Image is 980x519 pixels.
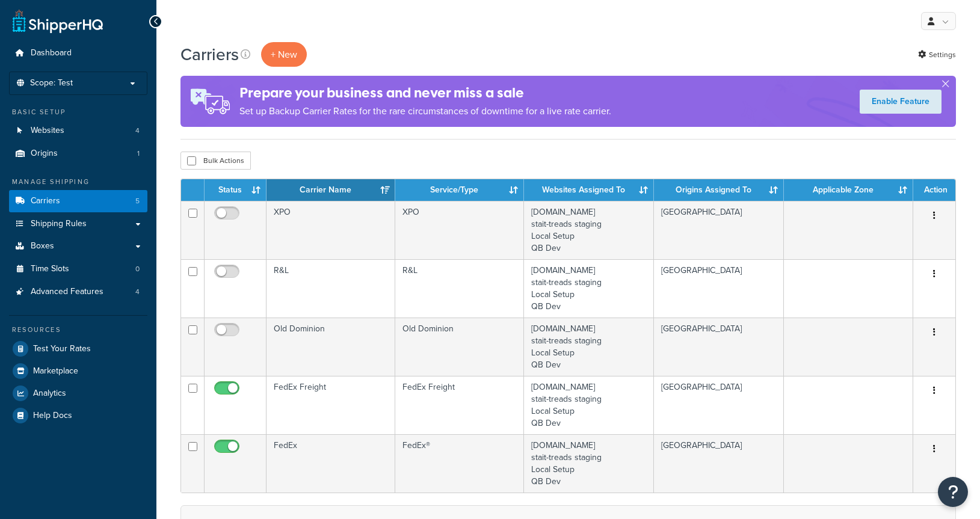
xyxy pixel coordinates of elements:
td: FedEx [267,434,395,493]
a: Time Slots 0 [9,258,147,280]
th: Origins Assigned To: activate to sort column ascending [654,179,784,201]
span: Dashboard [31,48,72,58]
td: XPO [267,201,395,259]
td: FedEx Freight [267,376,395,434]
span: Scope: Test [30,78,73,88]
td: [DOMAIN_NAME] stait-treads staging Local Setup QB Dev [524,259,654,318]
span: Shipping Rules [31,219,87,229]
li: Advanced Features [9,281,147,303]
a: Shipping Rules [9,213,147,235]
span: 5 [135,196,140,206]
span: Websites [31,126,64,136]
span: Help Docs [33,411,72,421]
td: [GEOGRAPHIC_DATA] [654,434,784,493]
li: Origins [9,143,147,165]
span: 1 [137,149,140,159]
li: Carriers [9,190,147,212]
td: R&L [395,259,524,318]
td: XPO [395,201,524,259]
a: Websites 4 [9,120,147,142]
span: Test Your Rates [33,344,91,354]
a: Advanced Features 4 [9,281,147,303]
span: Advanced Features [31,287,103,297]
span: Time Slots [31,264,69,274]
a: ShipperHQ Home [13,9,103,33]
td: [DOMAIN_NAME] stait-treads staging Local Setup QB Dev [524,201,654,259]
td: FedEx Freight [395,376,524,434]
span: Origins [31,149,58,159]
a: Marketplace [9,360,147,382]
h4: Prepare your business and never miss a sale [239,83,611,103]
a: Test Your Rates [9,338,147,360]
button: Open Resource Center [938,477,968,507]
button: + New [261,42,307,67]
td: [GEOGRAPHIC_DATA] [654,376,784,434]
td: FedEx® [395,434,524,493]
td: [DOMAIN_NAME] stait-treads staging Local Setup QB Dev [524,376,654,434]
div: Basic Setup [9,107,147,117]
td: Old Dominion [395,318,524,376]
td: [DOMAIN_NAME] stait-treads staging Local Setup QB Dev [524,318,654,376]
td: [GEOGRAPHIC_DATA] [654,201,784,259]
li: Time Slots [9,258,147,280]
div: Resources [9,325,147,335]
h1: Carriers [180,43,239,66]
a: Boxes [9,235,147,257]
span: 0 [135,264,140,274]
span: Carriers [31,196,60,206]
a: Settings [918,46,956,63]
a: Origins 1 [9,143,147,165]
a: Analytics [9,382,147,404]
td: [GEOGRAPHIC_DATA] [654,259,784,318]
li: Websites [9,120,147,142]
img: ad-rules-rateshop-fe6ec290ccb7230408bd80ed9643f0289d75e0ffd9eb532fc0e269fcd187b520.png [180,76,239,127]
span: 4 [135,287,140,297]
a: Dashboard [9,42,147,64]
td: [DOMAIN_NAME] stait-treads staging Local Setup QB Dev [524,434,654,493]
a: Carriers 5 [9,190,147,212]
button: Bulk Actions [180,152,251,170]
th: Service/Type: activate to sort column ascending [395,179,524,201]
td: Old Dominion [267,318,395,376]
div: Manage Shipping [9,177,147,187]
th: Status: activate to sort column ascending [205,179,267,201]
td: [GEOGRAPHIC_DATA] [654,318,784,376]
span: 4 [135,126,140,136]
span: Boxes [31,241,54,251]
p: Set up Backup Carrier Rates for the rare circumstances of downtime for a live rate carrier. [239,103,611,120]
th: Applicable Zone: activate to sort column ascending [784,179,913,201]
th: Websites Assigned To: activate to sort column ascending [524,179,654,201]
a: Help Docs [9,405,147,426]
th: Carrier Name: activate to sort column ascending [267,179,395,201]
td: R&L [267,259,395,318]
a: Enable Feature [860,90,941,114]
span: Marketplace [33,366,78,376]
th: Action [913,179,955,201]
span: Analytics [33,388,66,399]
